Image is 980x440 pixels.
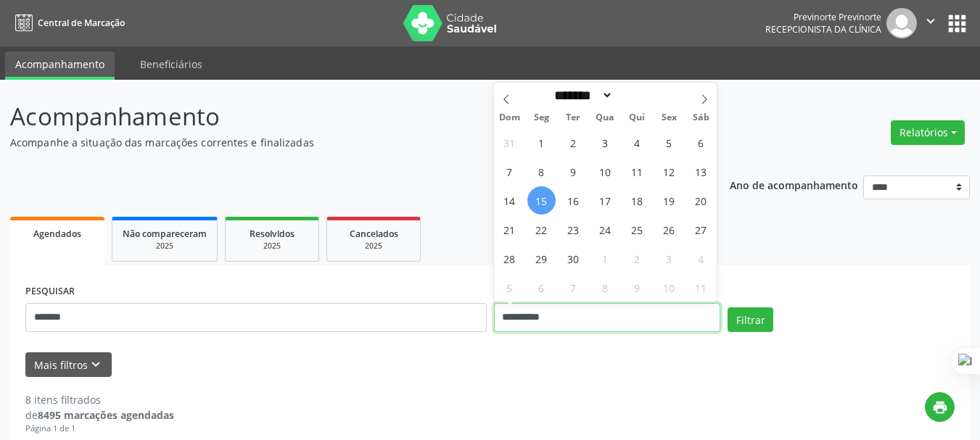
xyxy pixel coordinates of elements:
img: img [886,8,917,38]
span: Setembro 14, 2025 [495,186,524,215]
i:  [923,13,939,29]
span: Qua [589,113,621,123]
i: print [932,399,948,415]
span: Setembro 8, 2025 [527,157,556,186]
span: Setembro 11, 2025 [623,157,651,186]
span: Setembro 10, 2025 [591,157,619,186]
input: Year [613,88,661,103]
span: Outubro 1, 2025 [591,244,619,273]
span: Outubro 10, 2025 [655,273,683,302]
span: Cancelados [350,228,398,240]
span: Setembro 12, 2025 [655,157,683,186]
span: Outubro 8, 2025 [591,273,619,302]
select: Month [550,88,614,103]
span: Setembro 29, 2025 [527,244,556,273]
button: Mais filtroskeyboard_arrow_down [25,352,112,378]
a: Beneficiários [130,51,213,77]
span: Setembro 26, 2025 [655,215,683,244]
button:  [917,8,944,38]
span: Setembro 13, 2025 [687,157,715,186]
span: Agosto 31, 2025 [495,128,524,157]
span: Outubro 4, 2025 [687,244,715,273]
span: Setembro 24, 2025 [591,215,619,244]
span: Outubro 6, 2025 [527,273,556,302]
span: Sex [653,113,685,123]
span: Setembro 3, 2025 [591,128,619,157]
span: Outubro 3, 2025 [655,244,683,273]
button: Filtrar [728,307,773,332]
span: Setembro 7, 2025 [495,157,524,186]
span: Setembro 17, 2025 [591,186,619,215]
span: Sáb [685,113,717,123]
span: Setembro 15, 2025 [527,186,556,215]
span: Setembro 28, 2025 [495,244,524,273]
div: 2025 [236,241,308,252]
span: Setembro 20, 2025 [687,186,715,215]
p: Acompanhe a situação das marcações correntes e finalizadas [10,135,682,150]
span: Ter [557,113,589,123]
span: Setembro 30, 2025 [559,244,588,273]
button: apps [944,11,970,36]
label: PESQUISAR [25,281,75,303]
span: Outubro 9, 2025 [623,273,651,302]
a: Acompanhamento [5,51,115,80]
span: Outubro 11, 2025 [687,273,715,302]
div: de [25,407,174,423]
span: Setembro 25, 2025 [623,215,651,244]
span: Seg [525,113,557,123]
span: Outubro 2, 2025 [623,244,651,273]
button: Relatórios [891,120,965,145]
div: Página 1 de 1 [25,423,174,435]
span: Setembro 21, 2025 [495,215,524,244]
span: Setembro 1, 2025 [527,128,556,157]
span: Setembro 22, 2025 [527,215,556,244]
span: Recepcionista da clínica [765,23,881,36]
span: Setembro 5, 2025 [655,128,683,157]
span: Qui [621,113,653,123]
span: Setembro 23, 2025 [559,215,588,244]
span: Setembro 2, 2025 [559,128,588,157]
span: Não compareceram [123,228,207,240]
span: Resolvidos [250,228,295,240]
span: Setembro 6, 2025 [687,128,715,157]
span: Outubro 7, 2025 [559,273,588,302]
strong: 8495 marcações agendadas [38,408,174,422]
div: Previnorte Previnorte [765,11,881,23]
span: Setembro 18, 2025 [623,186,651,215]
div: 2025 [123,241,207,252]
span: Setembro 16, 2025 [559,186,588,215]
span: Central de Marcação [38,17,125,29]
p: Ano de acompanhamento [730,175,858,194]
span: Setembro 9, 2025 [559,157,588,186]
span: Setembro 27, 2025 [687,215,715,244]
a: Central de Marcação [10,11,125,35]
span: Dom [494,113,526,123]
button: print [925,392,955,422]
div: 8 itens filtrados [25,392,174,407]
p: Acompanhamento [10,99,682,135]
span: Agendados [33,228,81,240]
span: Setembro 19, 2025 [655,186,683,215]
span: Outubro 5, 2025 [495,273,524,302]
i: keyboard_arrow_down [88,357,104,373]
div: 2025 [337,241,410,252]
span: Setembro 4, 2025 [623,128,651,157]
